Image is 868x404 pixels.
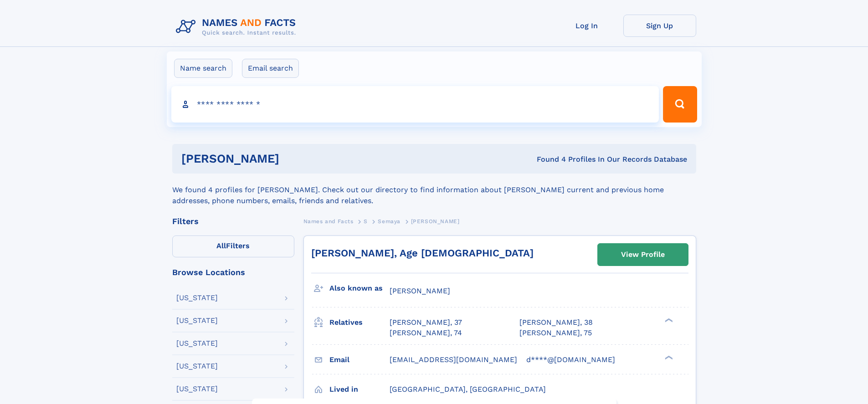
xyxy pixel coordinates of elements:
[172,235,294,257] label: Filters
[390,328,462,338] a: [PERSON_NAME], 74
[390,317,462,327] a: [PERSON_NAME], 37
[174,59,232,78] label: Name search
[216,241,226,250] span: All
[390,286,450,295] span: [PERSON_NAME]
[364,218,368,225] span: S
[378,218,401,225] span: Semaya
[176,385,218,393] div: [US_STATE]
[172,217,294,225] div: Filters
[390,355,517,364] span: [EMAIL_ADDRESS][DOMAIN_NAME]
[408,154,687,164] div: Found 4 Profiles In Our Records Database
[621,244,665,265] div: View Profile
[172,15,303,39] img: Logo Names and Facts
[242,59,299,78] label: Email search
[172,174,696,206] div: We found 4 profiles for [PERSON_NAME]. Check out our directory to find information about [PERSON_...
[176,294,218,302] div: [US_STATE]
[329,352,390,368] h3: Email
[303,215,354,227] a: Names and Facts
[311,247,534,259] a: [PERSON_NAME], Age [DEMOGRAPHIC_DATA]
[378,215,401,227] a: Semaya
[663,86,697,123] button: Search Button
[411,218,460,225] span: [PERSON_NAME]
[176,340,218,347] div: [US_STATE]
[663,317,673,323] div: ❯
[598,244,688,266] a: View Profile
[519,328,592,338] a: [PERSON_NAME], 75
[171,86,659,123] input: search input
[176,317,218,324] div: [US_STATE]
[181,153,408,164] h1: [PERSON_NAME]
[550,15,623,37] a: Log In
[623,15,696,37] a: Sign Up
[172,268,294,276] div: Browse Locations
[176,363,218,370] div: [US_STATE]
[329,382,390,397] h3: Lived in
[329,315,390,330] h3: Relatives
[390,385,546,394] span: [GEOGRAPHIC_DATA], [GEOGRAPHIC_DATA]
[663,354,673,360] div: ❯
[519,317,593,327] a: [PERSON_NAME], 38
[364,215,368,227] a: S
[329,281,390,296] h3: Also known as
